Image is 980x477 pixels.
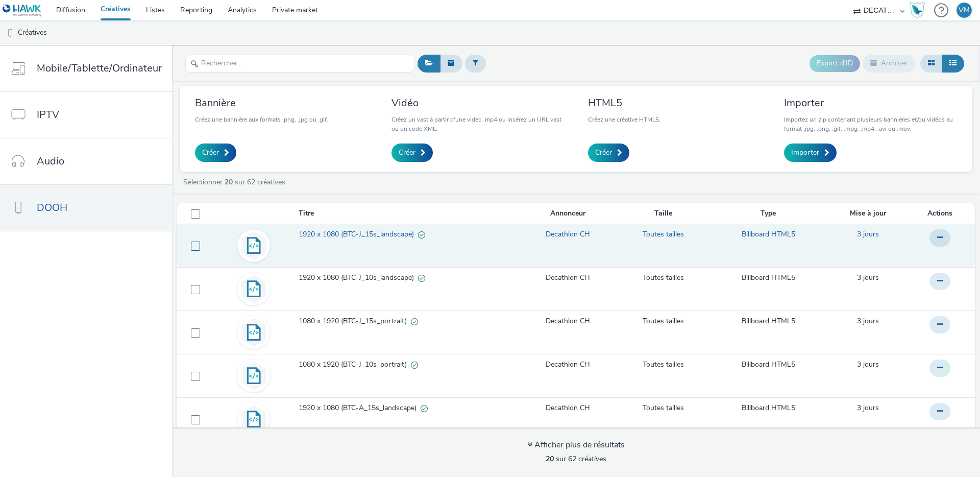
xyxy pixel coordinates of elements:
button: Liste [942,55,964,72]
div: Afficher plus de résultats [527,439,625,451]
a: Toutes tailles [643,229,684,240]
a: Créer [588,144,629,162]
a: Billboard HTML5 [742,360,795,370]
a: Toutes tailles [643,360,684,370]
img: Hawk Academy [910,2,925,18]
div: Valide [418,229,425,240]
img: code.svg [239,318,268,347]
p: Créez une créative HTML5. [588,115,660,124]
img: code.svg [239,361,268,391]
a: Créer [391,144,433,162]
a: 1080 x 1920 (BTC-J_10s_portrait)Valide [299,360,518,375]
span: Créer [595,148,612,158]
a: 29 août 2025, 16:30 [857,273,879,283]
a: 29 août 2025, 16:31 [857,229,879,240]
a: Créer [195,144,236,162]
a: Billboard HTML5 [742,403,795,413]
button: Archiver [863,55,915,72]
a: 29 août 2025, 16:29 [857,403,879,413]
a: Toutes tailles [643,403,684,413]
a: 29 août 2025, 16:29 [857,360,879,370]
a: Toutes tailles [643,316,684,326]
th: Type [709,203,827,224]
a: 1920 x 1080 (BTC-J_10s_landscape)Valide [299,273,518,288]
a: 1920 x 1080 (BTC-A_15s_landscape)Valide [299,403,518,418]
th: Titre [298,203,519,224]
span: 1080 x 1920 (BTC-J_10s_portrait) [299,360,411,370]
img: code.svg [239,231,268,260]
a: 29 août 2025, 16:30 [857,316,879,326]
h3: Importer [784,96,957,110]
th: Taille [617,203,709,224]
a: Billboard HTML5 [742,273,795,283]
div: Valide [418,273,425,283]
img: undefined Logo [3,4,42,17]
a: Sélectionner sur 62 créatives [182,177,289,187]
a: Billboard HTML5 [742,316,795,326]
img: code.svg [239,404,268,434]
h3: HTML5 [588,96,660,110]
span: Audio [37,154,64,169]
a: Hawk Academy [910,2,929,18]
a: Importer [784,144,837,162]
input: Rechercher... [185,55,415,73]
h3: Bannière [195,96,328,110]
a: Decathlon CH [546,273,590,283]
th: Annonceur [519,203,617,224]
button: Grille [920,55,942,72]
div: VM [959,3,970,18]
a: Decathlon CH [546,316,590,326]
h3: Vidéo [391,96,565,110]
strong: 20 [225,177,233,187]
span: 1080 x 1920 (BTC-J_15s_portrait) [299,316,411,326]
span: Importer [791,148,819,158]
a: 1920 x 1080 (BTC-J_15s_landscape)Valide [299,229,518,245]
span: 1920 x 1080 (BTC-A_15s_landscape) [299,403,421,413]
span: Mobile/Tablette/Ordinateur [37,61,162,76]
span: IPTV [37,107,59,122]
span: DOOH [37,200,67,215]
span: 1920 x 1080 (BTC-J_15s_landscape) [299,229,418,240]
a: Decathlon CH [546,360,590,370]
p: Créez un vast à partir d'une video .mp4 ou insérez un URL vast ou un code XML. [391,115,565,133]
span: Créer [399,148,415,158]
a: Decathlon CH [546,403,590,413]
div: Valide [421,403,428,414]
a: Decathlon CH [546,229,590,240]
button: Export d'ID [810,55,860,71]
p: Créez une bannière aux formats .png, .jpg ou .gif. [195,115,328,124]
img: code.svg [239,274,268,304]
div: Valide [411,360,418,370]
span: 3 jours [857,403,879,413]
p: Importez un zip contenant plusieurs bannières et/ou vidéos au format .jpg, .png, .gif, .mpg, .mp4... [784,115,957,133]
span: Créer [202,148,219,158]
span: 3 jours [857,273,879,282]
strong: 20 [546,454,554,464]
span: 1920 x 1080 (BTC-J_10s_landscape) [299,273,418,283]
a: Toutes tailles [643,273,684,283]
span: 3 jours [857,229,879,239]
a: Billboard HTML5 [742,229,795,240]
span: sur 62 créatives [546,454,606,464]
a: 1080 x 1920 (BTC-J_15s_portrait)Valide [299,316,518,331]
th: Actions [909,203,975,224]
img: dooh [5,28,15,38]
span: 3 jours [857,360,879,369]
div: Valide [411,316,418,327]
span: 3 jours [857,316,879,326]
th: Mise à jour [827,203,909,224]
